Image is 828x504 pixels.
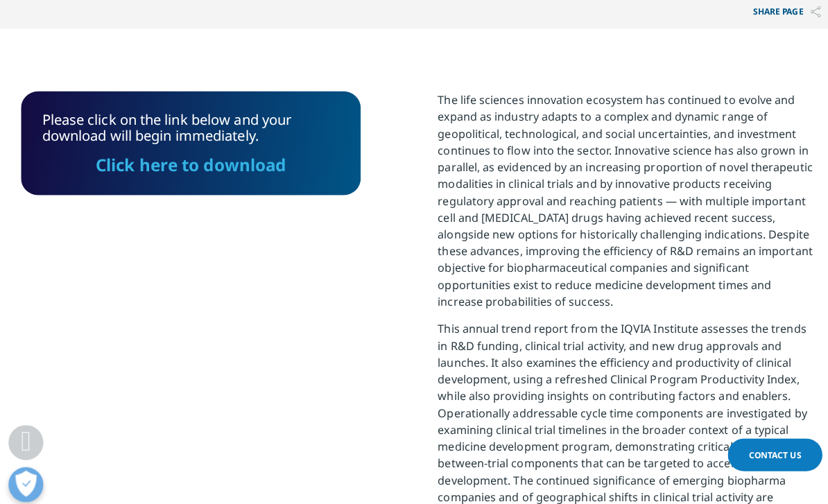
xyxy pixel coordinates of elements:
span: Contact Us [741,444,793,456]
div: Please click on the link below and your download will begin immediately. [42,112,336,173]
a: Contact Us [721,434,814,467]
img: Share PAGE [802,6,813,18]
button: Open Preferences [8,462,43,497]
p: The life sciences innovation ecosystem has continued to evolve and expand as industry adapts to a... [433,91,807,318]
a: Click here to download [95,152,284,175]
